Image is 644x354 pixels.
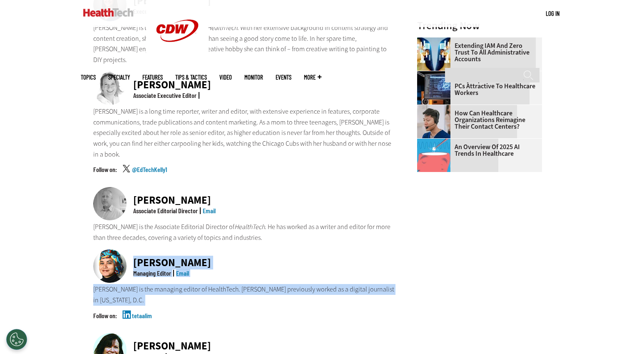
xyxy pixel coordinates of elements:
a: Video [219,74,232,80]
a: Email [176,269,189,277]
em: HealthTech [234,222,265,231]
a: Desktop monitor with brain AI concept [417,71,455,78]
button: Open Preferences [6,329,27,350]
img: Desktop monitor with brain AI concept [417,71,450,105]
a: MonITor [244,74,263,80]
div: Associate Editorial Director [133,207,198,214]
p: [PERSON_NAME] is the Associate Editorial Director of . He has worked as a writer and editor for m... [93,222,395,243]
a: tetaalim [132,312,152,333]
a: Features [142,74,163,80]
div: Associate Executive Editor [133,92,196,99]
p: [PERSON_NAME] is the managing editor of HealthTech. [PERSON_NAME] previously worked as a digital ... [93,284,395,305]
span: Specialty [108,74,130,80]
span: More [304,74,321,80]
a: Tips & Tactics [175,74,207,80]
a: CDW [146,55,209,64]
a: Email [203,207,216,214]
a: Events [276,74,291,80]
div: Cookies Settings [6,329,27,350]
a: 4 Key Aspects That Make AI PCs Attractive to Healthcare Workers [417,76,537,96]
div: [PERSON_NAME] [133,195,216,205]
a: An Overview of 2025 AI Trends in Healthcare [417,144,537,157]
div: [PERSON_NAME] [133,257,211,268]
a: Log in [546,10,559,17]
img: illustration of computer chip being put inside head with waves [417,139,450,172]
p: [PERSON_NAME] is a long time reporter, writer and editor, with extensive experience in features, ... [93,106,395,160]
div: Managing Editor [133,270,171,277]
a: illustration of computer chip being put inside head with waves [417,139,455,145]
span: Topics [81,74,96,80]
a: @EdTechKelly1 [132,166,167,187]
img: Home [83,8,134,17]
a: How Can Healthcare Organizations Reimagine Their Contact Centers? [417,110,537,130]
div: [PERSON_NAME] [133,341,211,351]
div: User menu [546,9,559,18]
img: Healthcare contact center [417,105,450,138]
a: Healthcare contact center [417,105,455,112]
img: Matt McLaughlin [93,187,127,220]
img: Teta Alim [93,249,127,283]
